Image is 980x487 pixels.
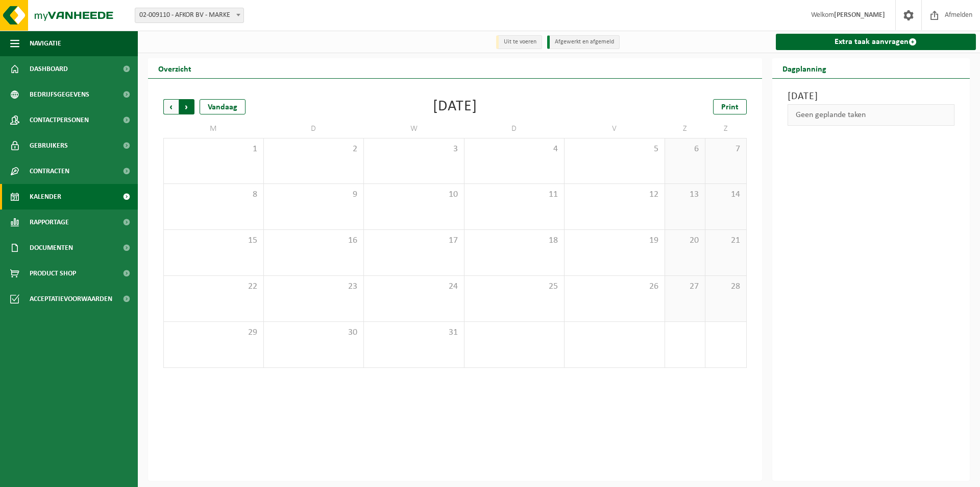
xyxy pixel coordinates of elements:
span: 30 [269,327,359,338]
span: Dashboard [30,56,68,82]
span: 1 [169,144,258,155]
strong: [PERSON_NAME] [834,11,885,19]
td: W [364,120,464,138]
span: 5 [570,144,659,155]
span: 4 [470,144,559,155]
span: Acceptatievoorwaarden [30,286,112,312]
a: Print [713,99,747,114]
span: 19 [570,235,659,246]
div: Vandaag [200,99,246,114]
span: 17 [369,235,459,246]
span: 24 [369,281,459,292]
td: Z [705,120,746,138]
span: Gebruikers [30,133,68,158]
span: 31 [369,327,459,338]
span: 13 [670,189,700,200]
span: Bedrijfsgegevens [30,82,89,107]
h2: Overzicht [148,58,202,78]
span: 21 [710,235,741,246]
h3: [DATE] [788,89,955,104]
span: Print [721,103,739,111]
a: Extra taak aanvragen [776,34,976,50]
span: 3 [369,144,459,155]
td: M [163,120,264,138]
span: Vorige [163,99,179,114]
span: Documenten [30,235,73,261]
span: 14 [710,189,741,200]
span: 11 [470,189,559,200]
span: 28 [710,281,741,292]
span: 16 [269,235,359,246]
span: 23 [269,281,359,292]
li: Afgewerkt en afgemeld [547,35,620,49]
h2: Dagplanning [772,58,837,78]
span: 25 [470,281,559,292]
span: 8 [169,189,258,200]
span: 6 [670,144,700,155]
span: 02-009110 - AFKOR BV - MARKE [135,8,244,23]
span: 29 [169,327,258,338]
span: 02-009110 - AFKOR BV - MARKE [135,8,243,22]
td: V [565,120,665,138]
td: Z [665,120,706,138]
span: 27 [670,281,700,292]
span: 26 [570,281,659,292]
span: Navigatie [30,31,61,56]
span: 18 [470,235,559,246]
span: 10 [369,189,459,200]
span: Volgende [179,99,194,114]
span: 22 [169,281,258,292]
span: Rapportage [30,210,69,235]
span: Product Shop [30,261,76,286]
span: 7 [710,144,741,155]
span: Contactpersonen [30,107,89,133]
div: Geen geplande taken [788,104,955,126]
span: 20 [670,235,700,246]
span: 9 [269,189,359,200]
div: [DATE] [433,99,477,114]
span: 2 [269,144,359,155]
td: D [264,120,364,138]
span: 15 [169,235,258,246]
span: Kalender [30,184,61,210]
li: Uit te voeren [496,35,542,49]
span: Contracten [30,158,69,184]
span: 12 [570,189,659,200]
td: D [464,120,565,138]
